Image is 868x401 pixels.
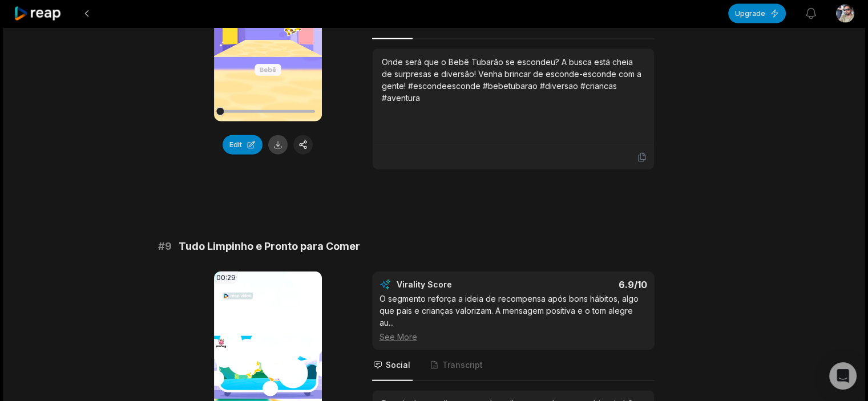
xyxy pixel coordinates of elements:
[397,279,519,290] div: Virality Score
[179,238,360,254] span: Tudo Limpinho e Pronto para Comer
[728,4,786,23] button: Upgrade
[524,279,647,290] div: 6.9 /10
[158,238,172,254] span: # 9
[442,359,483,371] span: Transcript
[829,362,857,390] div: Open Intercom Messenger
[223,135,263,155] button: Edit
[380,293,647,343] div: O segmento reforça a ideia de recompensa após bons hábitos, algo que pais e crianças valorizam. A...
[380,331,647,343] div: See More
[382,56,645,104] div: Onde será que o Bebê Tubarão se escondeu? A busca está cheia de surpresas e diversão! Venha brinc...
[386,359,410,371] span: Social
[372,350,655,381] nav: Tabs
